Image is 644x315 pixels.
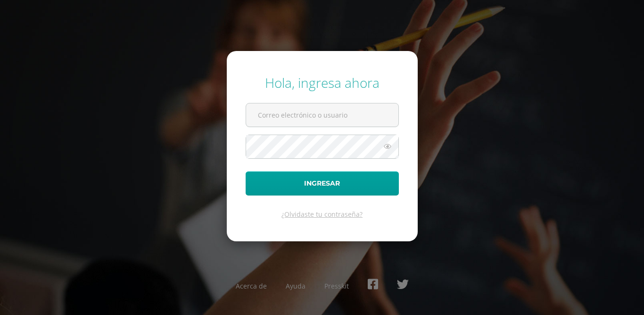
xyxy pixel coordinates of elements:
[246,74,399,92] div: Hola, ingresa ahora
[286,281,305,290] a: Ayuda
[246,103,398,127] input: Correo electrónico o usuario
[281,210,363,219] a: ¿Olvidaste tu contraseña?
[324,281,349,290] a: Presskit
[236,281,267,290] a: Acerca de
[246,171,399,196] button: Ingresar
